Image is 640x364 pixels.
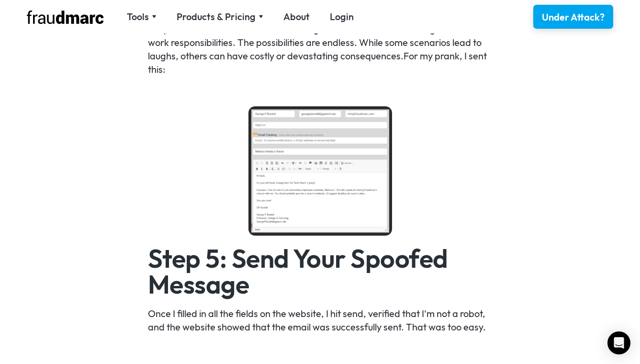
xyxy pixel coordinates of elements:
[127,10,149,23] div: Tools
[542,11,605,24] div: Under Attack?
[607,331,630,354] div: Open Intercom Messenger
[248,106,392,236] img: sending a spoofed message
[177,10,263,23] div: Products & Pricing
[283,10,310,23] a: About
[177,10,256,23] div: Products & Pricing
[148,307,492,334] p: Once I filled in all the fields on the website, I hit send, verified that I'm not a robot, and th...
[330,10,354,23] a: Login
[148,245,492,297] h2: Step 5: Send Your Spoofed Message
[127,10,157,23] div: Tools
[533,5,613,29] a: Under Attack?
